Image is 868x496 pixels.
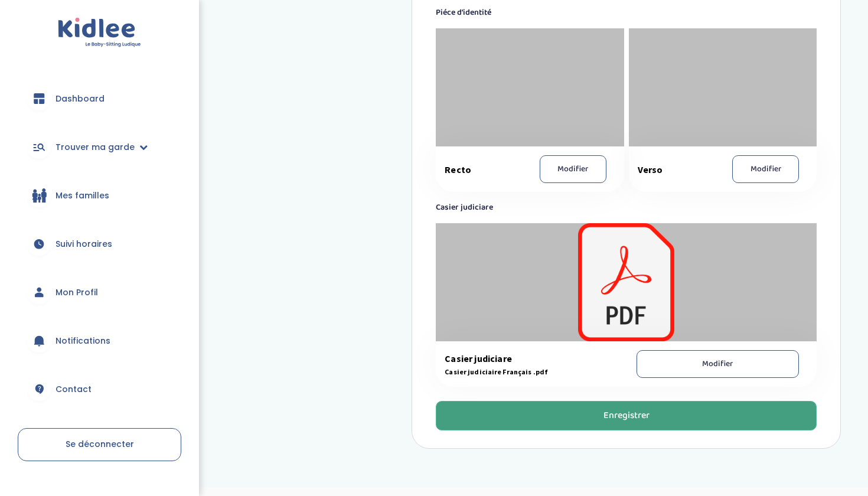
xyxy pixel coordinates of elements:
[445,353,615,364] span: Casier judiciare
[66,438,134,450] span: Se déconnecter
[18,368,181,410] a: Contact
[18,223,181,265] a: Suivi horaires
[18,126,181,168] a: Trouver ma garde
[56,93,105,105] span: Dashboard
[603,409,650,423] div: Enregistrer
[436,6,817,19] label: Piéce d’identité
[18,319,181,362] a: Notifications
[18,77,181,120] a: Dashboard
[445,164,519,175] span: Recto
[56,383,92,396] span: Contact
[18,174,181,217] a: Mes familles
[56,286,98,299] span: Mon Profil
[638,164,712,175] span: Verso
[56,190,109,202] span: Mes familles
[732,155,799,183] button: Modifier
[56,238,112,250] span: Suivi horaires
[18,428,181,461] a: Se déconnecter
[436,201,817,214] label: Casier judiciare
[56,335,110,347] span: Notifications
[445,367,615,376] span: Casier judiciaire Français .pdf
[18,271,181,314] a: Mon Profil
[436,401,817,430] button: Enregistrer
[58,18,141,48] img: logo.svg
[637,350,799,378] button: Modifier
[540,155,606,183] button: Modifier
[56,141,135,154] span: Trouver ma garde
